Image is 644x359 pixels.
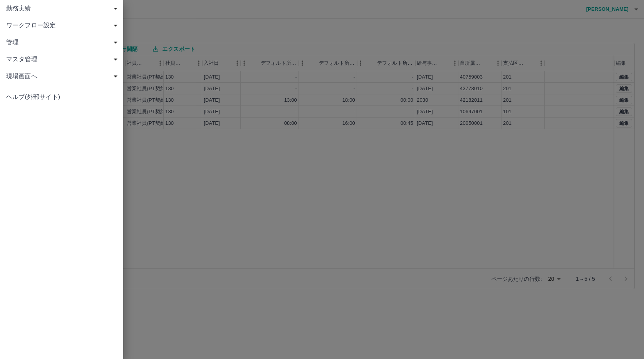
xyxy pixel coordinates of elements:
[6,38,120,47] span: 管理
[6,55,120,64] span: マスタ管理
[6,4,120,13] span: 勤務実績
[6,92,117,102] span: ヘルプ(外部サイト)
[6,21,120,30] span: ワークフロー設定
[6,72,120,81] span: 現場画面へ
